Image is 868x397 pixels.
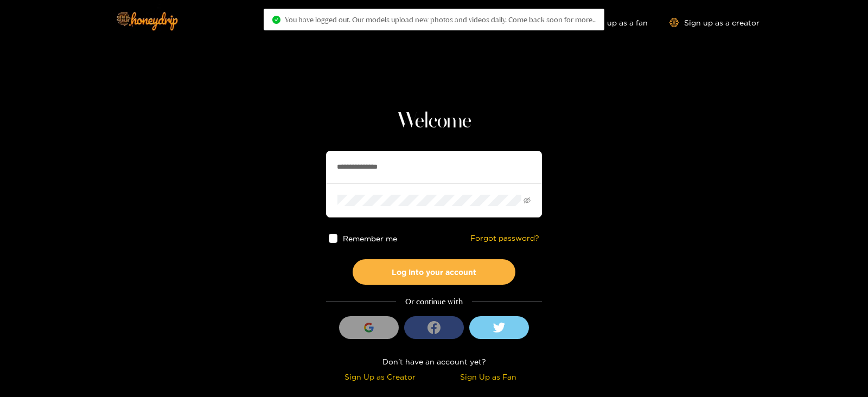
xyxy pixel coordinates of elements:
span: You have logged out. Our models upload new photos and videos daily. Come back soon for more.. [285,15,596,24]
button: Log into your account [353,259,515,285]
div: Sign Up as Creator [329,370,431,383]
span: Remember me [343,234,398,242]
div: Or continue with [326,296,542,308]
div: Sign Up as Fan [437,370,539,383]
a: Forgot password? [470,234,539,243]
a: Sign up as a fan [573,18,648,27]
span: eye-invisible [524,197,531,204]
div: Don't have an account yet? [326,355,542,368]
span: check-circle [272,16,280,24]
a: Sign up as a creator [669,18,759,27]
h1: Welcome [326,108,542,135]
